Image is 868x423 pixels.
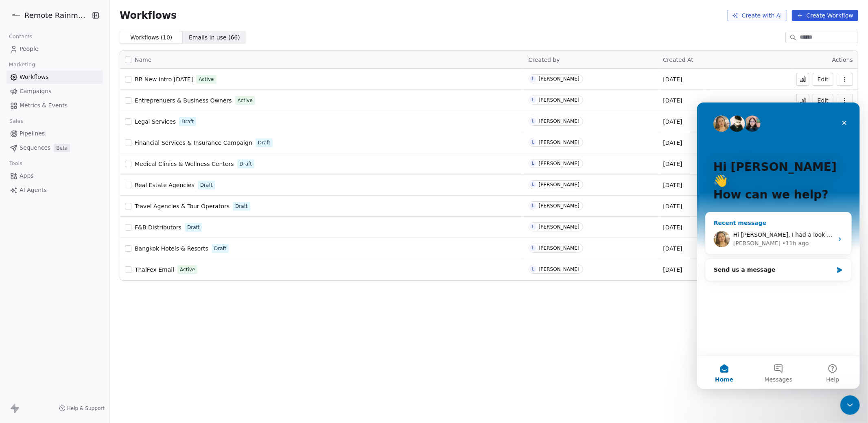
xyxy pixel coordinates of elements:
[135,245,208,252] span: Bangkok Hotels & Resorts
[7,85,103,98] a: Campaigns
[135,223,181,231] a: F&B Distributors
[539,224,579,230] div: [PERSON_NAME]
[539,245,579,251] div: [PERSON_NAME]
[189,33,240,42] span: Emails in use ( 66 )
[663,266,682,274] span: [DATE]
[135,118,176,126] a: Legal Services
[663,244,682,253] span: [DATE]
[792,10,858,21] button: Create Workflow
[6,115,27,127] span: Sales
[135,202,230,210] a: Travel Agencies & Tour Operators
[7,183,103,197] a: AI Agents
[22,47,28,54] img: tab_domain_overview_orange.svg
[20,186,47,194] span: AI Agents
[20,45,39,53] span: People
[135,75,193,83] a: RR New Intro [DATE]
[135,224,181,231] span: F&B Distributors
[67,405,105,412] span: Help & Support
[90,48,137,53] div: Keywords by Traffic
[539,140,579,145] div: [PERSON_NAME]
[180,266,195,273] span: Active
[20,172,34,180] span: Apps
[181,118,194,125] span: Draft
[539,161,579,166] div: [PERSON_NAME]
[7,70,103,84] a: Workflows
[135,161,234,167] span: Medical Clinics & Wellness Centers
[20,87,51,96] span: Campaigns
[539,76,579,82] div: [PERSON_NAME]
[214,245,226,252] span: Draft
[663,96,682,105] span: [DATE]
[20,73,49,81] span: Workflows
[10,9,87,22] button: Remote Rainmaker
[135,266,174,274] a: ThaiFex Email
[8,156,155,179] div: Send us a message
[813,73,833,86] button: Edit
[532,139,534,146] div: L
[200,181,212,189] span: Draft
[832,57,853,63] span: Actions
[7,99,103,112] a: Metrics & Events
[663,160,682,168] span: [DATE]
[813,94,833,107] a: Edit
[7,127,103,140] a: Pipelines
[663,202,682,210] span: [DATE]
[18,274,36,280] span: Home
[539,97,579,103] div: [PERSON_NAME]
[11,11,21,20] img: RR%20Logo%20%20Black%20(2).png
[135,203,230,209] span: Travel Agencies & Tour Operators
[199,76,214,83] span: Active
[238,97,253,104] span: Active
[135,97,232,104] span: Entreprenuers & Business Owners
[258,139,270,146] span: Draft
[129,274,142,280] span: Help
[235,203,247,210] span: Draft
[85,137,112,145] div: • 11h ago
[532,76,534,82] div: L
[532,97,534,103] div: L
[663,75,682,83] span: [DATE]
[36,129,633,135] span: Hi [PERSON_NAME], I had a look at the workflow and noticed that you haven't select the domain in ...
[13,21,20,28] img: website_grey.svg
[7,141,103,155] a: SequencesBeta
[24,10,90,21] span: Remote Rainmaker
[31,48,73,53] div: Domain Overview
[240,160,252,168] span: Draft
[532,160,534,167] div: L
[20,129,45,138] span: Pipelines
[7,169,103,183] a: Apps
[135,118,176,125] span: Legal Services
[5,31,36,43] span: Contacts
[23,13,40,20] div: v 4.0.25
[532,245,534,251] div: L
[663,57,693,63] span: Created At
[532,266,534,273] div: L
[135,140,252,146] span: Financial Services & Insurance Campaign
[135,139,252,147] a: Financial Services & Insurance Campaign
[140,13,155,28] div: Close
[109,254,163,286] button: Help
[727,10,787,21] button: Create with AI
[663,181,682,189] span: [DATE]
[135,56,151,64] span: Name
[36,137,83,145] div: [PERSON_NAME]
[135,96,232,105] a: Entreprenuers & Business Owners
[539,182,579,188] div: [PERSON_NAME]
[135,181,195,189] a: Real Estate Agencies
[532,118,534,124] div: L
[663,223,682,231] span: [DATE]
[120,10,177,21] span: Workflows
[840,395,860,415] iframe: Intercom live chat
[17,163,136,172] div: Send us a message
[21,21,90,28] div: Domain: [DOMAIN_NAME]
[532,224,534,230] div: L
